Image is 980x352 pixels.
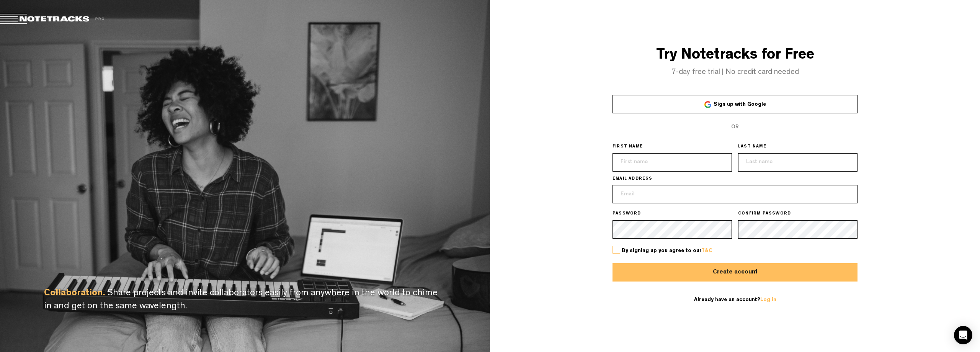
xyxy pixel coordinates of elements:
[714,102,766,107] span: Sign up with Google
[44,289,438,311] span: Share projects and invite collaborators easily from anywhere in the world to chime in and get on ...
[490,47,980,64] h3: Try Notetracks for Free
[760,297,776,303] a: Log in
[738,153,857,172] input: Last name
[612,176,653,182] span: EMAIL ADDRESS
[612,153,732,172] input: First name
[612,263,857,282] button: Create account
[622,248,712,254] span: By signing up you agree to our
[738,211,791,217] span: CONFIRM PASSWORD
[731,124,739,130] span: OR
[44,289,105,298] span: Collaboration.
[612,211,641,217] span: PASSWORD
[954,326,972,344] div: Open Intercom Messenger
[490,68,980,77] h4: 7-day free trial | No credit card needed
[738,144,766,150] span: LAST NAME
[694,297,776,303] span: Already have an account?
[612,144,643,150] span: FIRST NAME
[612,185,857,203] input: Email
[701,248,712,254] a: T&C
